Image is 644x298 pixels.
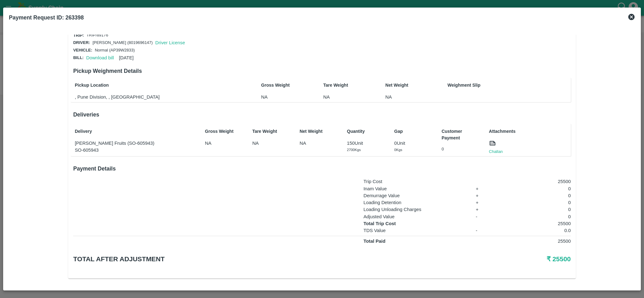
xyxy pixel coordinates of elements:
p: [PERSON_NAME] Fruits (SO-605943) [75,140,196,147]
p: 25500 [502,238,571,245]
p: SO-605943 [75,147,196,154]
p: - [476,227,493,234]
p: Inam Value [363,185,467,192]
p: Pickup Location [75,82,238,89]
p: Normal (AP39W2833) [95,47,135,53]
p: Gap [394,128,433,135]
h6: Pickup Weighment Details [73,67,571,75]
p: - [476,213,493,220]
p: Loading Unloading Charges [363,206,467,213]
span: [DATE] [119,55,134,60]
p: Demurrage Value [363,192,467,199]
span: Trip: [73,33,84,38]
p: Attachments [489,128,570,135]
p: Delivery [75,128,196,135]
strong: Total Trip Cost [363,221,396,226]
p: Gross Weight [205,128,244,135]
p: 25500 [502,178,571,185]
p: NA [385,94,424,100]
h5: Total after adjustment [73,255,405,263]
p: NA [323,94,362,100]
p: Net Weight [385,82,424,89]
p: Weighment Slip [448,82,569,89]
p: NA [252,140,291,147]
p: NA [205,140,244,147]
h5: ₹ 25500 [405,255,571,263]
p: + [476,185,493,192]
p: , Pune Division, , [GEOGRAPHIC_DATA] [75,94,238,100]
p: Net Weight [300,128,339,135]
p: 0 [442,146,481,152]
a: Challan [489,149,503,155]
p: NA [300,140,339,147]
p: 0 [502,199,571,206]
p: + [476,199,493,206]
p: Loading Detention [363,199,467,206]
p: Gross Weight [261,82,300,89]
p: [PERSON_NAME] (8019696147) [92,40,153,46]
p: 25500 [502,220,571,227]
p: TDS Value [363,227,467,234]
p: 0 [502,206,571,213]
span: 0 Kgs [394,148,402,152]
p: 0 [502,192,571,199]
p: Tare Weight [323,82,362,89]
p: 0.0 [502,227,571,234]
p: 0 [502,185,571,192]
p: 0 Unit [394,140,433,147]
a: Download bill [86,55,114,60]
span: Vehicle: [73,48,92,52]
span: Bill: [73,55,84,60]
p: Quantity [347,128,386,135]
p: 150 Unit [347,140,386,147]
p: Trip Cost [363,178,467,185]
a: Driver License [155,40,185,45]
p: Customer Payment [442,128,481,141]
p: 0 [502,213,571,220]
p: Adjusted Value [363,213,467,220]
b: Payment Request ID: 263398 [9,14,84,21]
h6: Deliveries [73,110,571,119]
span: 2700 Kgs [347,148,361,152]
p: + [476,206,493,213]
p: Tare Weight [252,128,291,135]
p: TRIP/89176 [86,32,108,38]
strong: Total Paid [363,239,385,244]
h6: Payment Details [73,164,571,173]
p: NA [261,94,300,100]
span: Driver: [73,40,90,45]
p: + [476,192,493,199]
